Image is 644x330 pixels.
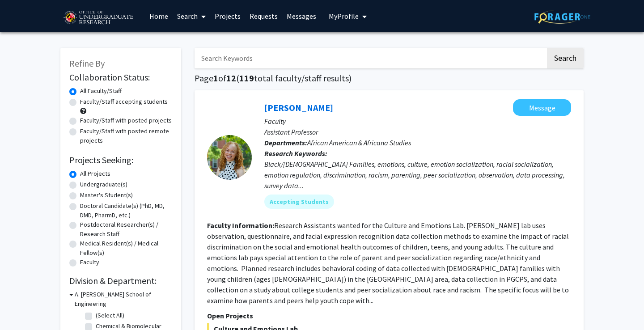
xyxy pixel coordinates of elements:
[264,127,571,137] p: Assistant Professor
[264,116,571,127] p: Faculty
[210,0,245,32] a: Projects
[80,220,172,239] label: Postdoctoral Researcher(s) / Research Staff
[80,169,110,178] label: All Projects
[226,72,236,84] span: 12
[195,73,584,84] h1: Page of ( total faculty/staff results)
[264,195,334,209] mat-chip: Accepting Students
[207,221,274,230] b: Faculty Information:
[80,97,168,106] label: Faculty/Staff accepting students
[173,0,210,32] a: Search
[264,159,571,191] div: Black/[DEMOGRAPHIC_DATA] Families, emotions, culture, emotion socialization, racial socialization...
[329,12,359,21] span: My Profile
[534,10,590,24] img: ForagerOne Logo
[80,86,122,96] label: All Faculty/Staff
[60,7,136,29] img: University of Maryland Logo
[282,0,321,32] a: Messages
[7,290,38,323] iframe: Chat
[75,290,172,309] h3: A. [PERSON_NAME] School of Engineering
[547,48,584,68] button: Search
[513,99,571,116] button: Message Angel Dunbar
[69,275,172,286] h2: Division & Department:
[264,149,327,158] b: Research Keywords:
[145,0,173,32] a: Home
[307,138,411,147] span: African American & Africana Studies
[245,0,282,32] a: Requests
[69,58,105,69] span: Refine By
[96,311,124,320] label: (Select All)
[207,310,571,321] p: Open Projects
[80,201,172,220] label: Doctoral Candidate(s) (PhD, MD, DMD, PharmD, etc.)
[69,72,172,83] h2: Collaboration Status:
[207,221,569,305] fg-read-more: Research Assistants wanted for the Culture and Emotions Lab. [PERSON_NAME] lab uses observation, ...
[80,190,133,200] label: Master's Student(s)
[80,180,127,189] label: Undergraduate(s)
[80,258,99,267] label: Faculty
[69,155,172,165] h2: Projects Seeking:
[239,72,254,84] span: 119
[80,127,172,145] label: Faculty/Staff with posted remote projects
[195,48,546,68] input: Search Keywords
[264,138,307,147] b: Departments:
[264,102,333,113] a: [PERSON_NAME]
[213,72,218,84] span: 1
[80,116,172,125] label: Faculty/Staff with posted projects
[80,239,172,258] label: Medical Resident(s) / Medical Fellow(s)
